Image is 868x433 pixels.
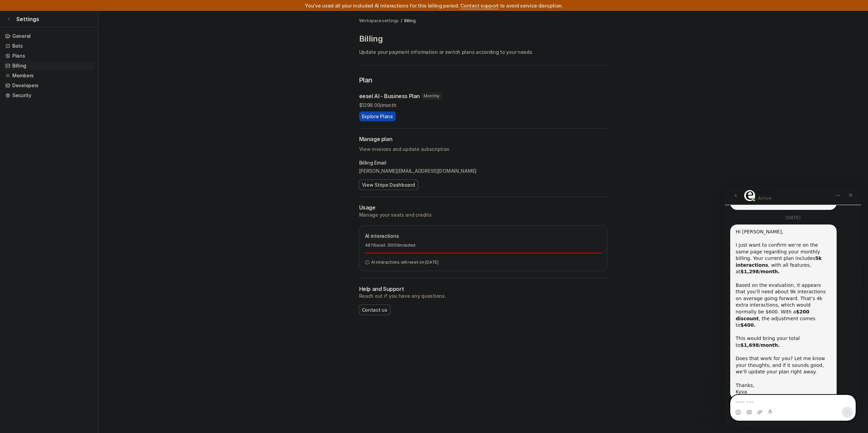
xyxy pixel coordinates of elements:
[359,92,420,100] p: eesel AI - Business Plan
[401,18,402,24] span: /
[421,93,442,99] span: Monthly
[3,31,95,41] a: General
[725,186,861,426] iframe: Intercom live chat
[359,75,607,87] p: Plan
[359,18,399,24] a: Workspace settings
[359,33,607,44] p: Billing
[3,41,95,51] a: Bots
[359,135,607,143] h2: Manage plan
[359,204,607,212] p: Usage
[3,91,95,100] a: Security
[359,159,607,166] p: Billing Email
[359,111,396,121] button: Explore Plans
[359,48,607,56] p: Update your payment information or switch plans according to your needs
[359,293,607,299] p: Reach out if you have any questions.
[3,51,95,61] a: Plans
[359,168,607,174] p: [PERSON_NAME][EMAIL_ADDRESS][DOMAIN_NAME]
[3,61,95,71] a: Billing
[387,242,415,248] p: / 3000 included
[359,102,607,109] p: $ 1298.00/month
[359,305,390,315] button: Contact us
[359,143,607,153] p: View invoices and update subscription
[16,15,39,23] span: Settings
[359,285,607,293] p: Help and Support
[3,81,95,90] a: Developers
[365,232,399,239] p: AI interactions
[371,259,439,265] p: AI interactions will reset on [DATE]
[404,18,415,24] a: Billing
[359,212,607,218] p: Manage your seats and credits
[359,180,418,190] button: View Stripe Dashboard
[460,3,499,9] span: Contact support
[3,71,95,80] a: Members
[365,242,385,248] p: 4878 used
